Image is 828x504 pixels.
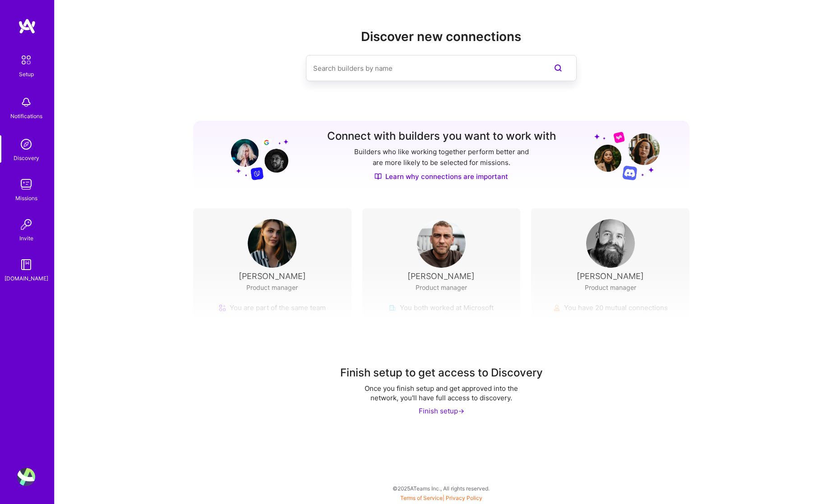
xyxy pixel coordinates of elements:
div: Discovery [14,153,39,163]
a: Learn why connections are important [375,172,508,181]
h3: Connect with builders you want to work with [327,130,556,143]
img: Invite [17,215,35,234]
div: Missions [15,193,37,203]
div: © 2025 ATeams Inc., All rights reserved. [54,477,828,499]
img: User Avatar [248,219,296,268]
img: User Avatar [417,219,466,268]
i: icon SearchPurple [553,63,564,73]
h2: Discover new connections [193,29,689,44]
img: User Avatar [17,468,35,486]
div: Once you finish setup and get approved into the network, you'll have full access to discovery. [351,384,532,403]
img: teamwork [17,175,35,193]
img: Discover [375,173,382,180]
a: User Avatar [15,468,37,486]
a: Terms of Service [400,495,443,501]
img: Grow your network [594,131,660,180]
div: Finish setup -> [419,406,464,416]
div: Notifications [10,111,42,121]
div: Finish setup to get access to Discovery [340,366,543,380]
p: Builders who like working together perform better and are more likely to be selected for missions. [352,147,531,168]
img: bell [17,93,35,111]
div: [DOMAIN_NAME] [5,274,48,283]
div: Setup [19,69,34,79]
div: Invite [19,234,33,243]
img: setup [17,50,36,69]
input: Search builders by name [313,57,533,80]
img: Grow your network [223,131,288,180]
img: discovery [17,135,35,153]
img: guide book [17,256,35,274]
img: logo [18,18,36,34]
img: User Avatar [586,219,635,268]
a: Privacy Policy [446,495,482,501]
span: | [400,495,482,501]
